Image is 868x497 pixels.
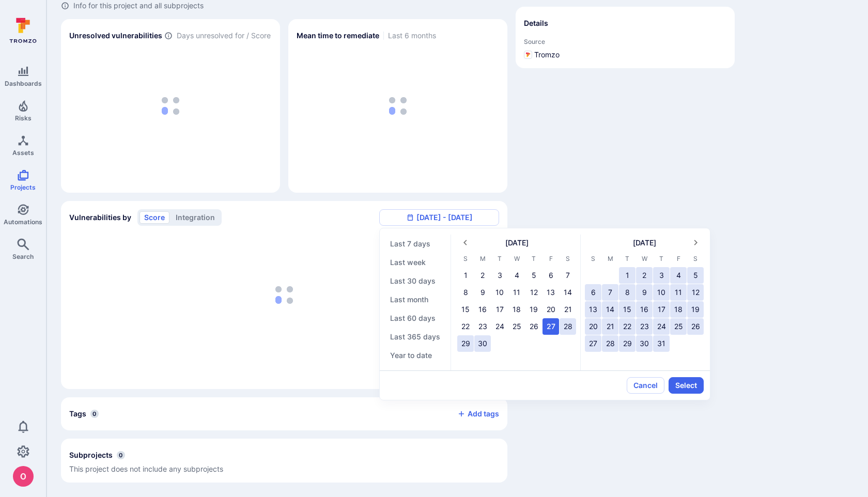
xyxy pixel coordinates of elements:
button: Oct 7, 2024 [602,284,618,301]
button: Oct 20, 2024 [585,318,601,335]
button: Oct 6, 2024 [585,284,601,301]
button: Last 365 days [386,328,444,346]
button: Sep 25, 2024 [508,318,525,335]
span: F [542,251,559,267]
button: Oct 21, 2024 [602,318,618,335]
button: Oct 16, 2024 [636,301,653,318]
button: Sep 14, 2024 [560,284,576,301]
button: Sep 9, 2024 [474,284,491,301]
button: Oct 17, 2024 [653,301,670,318]
button: Year to date [386,346,444,365]
button: Sep 18, 2024 [508,301,525,318]
button: Sep 22, 2024 [457,318,474,335]
button: Last 30 days [386,272,444,290]
button: Select [669,377,704,394]
span: [DATE] [505,238,529,248]
button: Oct 24, 2024 [653,318,670,335]
button: Sep 29, 2024 [457,335,474,352]
button: Sep 26, 2024 [525,318,542,335]
button: Oct 12, 2024 [687,284,704,301]
span: T [619,251,636,267]
button: Sep 27, 2024 [542,318,559,335]
button: Oct 31, 2024 [653,335,670,352]
button: Oct 19, 2024 [687,301,704,318]
button: Sep 11, 2024 [508,284,525,301]
button: Sep 20, 2024 [542,301,559,318]
button: Cancel [627,377,664,394]
button: Sep 13, 2024 [542,284,559,301]
button: Last 60 days [386,309,444,328]
button: Sep 15, 2024 [457,301,474,318]
button: Oct 2, 2024 [636,267,653,284]
span: S [457,251,474,267]
button: Sep 21, 2024 [560,301,576,318]
button: Last month [386,290,444,309]
button: Previous month [457,235,473,251]
button: Oct 15, 2024 [619,301,636,318]
button: Sep 19, 2024 [525,301,542,318]
button: Oct 3, 2024 [653,267,670,284]
span: S [687,251,704,267]
span: W [636,251,653,267]
button: Next month [688,235,704,251]
button: Sep 12, 2024 [525,284,542,301]
button: Oct 26, 2024 [687,318,704,335]
button: Sep 1, 2024 [457,267,474,284]
button: Sep 8, 2024 [457,284,474,301]
button: Sep 30, 2024 [474,335,491,352]
button: Oct 25, 2024 [670,318,687,335]
button: Oct 8, 2024 [619,284,636,301]
span: T [525,251,542,267]
button: Oct 22, 2024 [619,318,636,335]
span: T [653,251,670,267]
button: Oct 10, 2024 [653,284,670,301]
button: Oct 9, 2024 [636,284,653,301]
button: Oct 11, 2024 [670,284,687,301]
button: Oct 18, 2024 [670,301,687,318]
button: Sep 28, 2024 [560,318,576,335]
button: Oct 30, 2024 [636,335,653,352]
button: Last 7 days [386,235,444,253]
button: Sep 5, 2024 [525,267,542,284]
button: Sep 3, 2024 [491,267,508,284]
span: T [491,251,508,267]
span: M [602,251,618,267]
button: Sep 24, 2024 [491,318,508,335]
button: Oct 14, 2024 [602,301,618,318]
button: Oct 13, 2024 [585,301,601,318]
button: Oct 5, 2024 [687,267,704,284]
button: Oct 28, 2024 [602,335,618,352]
span: F [670,251,687,267]
span: S [560,251,576,267]
button: Last week [386,253,444,272]
button: Oct 27, 2024 [585,335,601,352]
button: Sep 7, 2024 [560,267,576,284]
button: Sep 6, 2024 [542,267,559,284]
button: Oct 4, 2024 [670,267,687,284]
span: W [508,251,525,267]
span: [DATE] [633,238,656,248]
button: Sep 16, 2024 [474,301,491,318]
span: M [474,251,491,267]
button: Oct 23, 2024 [636,318,653,335]
button: Oct 29, 2024 [619,335,636,352]
span: S [585,251,601,267]
button: Sep 2, 2024 [474,267,491,284]
button: Sep 17, 2024 [491,301,508,318]
button: Oct 1, 2024 [619,267,636,284]
button: Sep 10, 2024 [491,284,508,301]
button: Sep 4, 2024 [508,267,525,284]
button: Sep 23, 2024 [474,318,491,335]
